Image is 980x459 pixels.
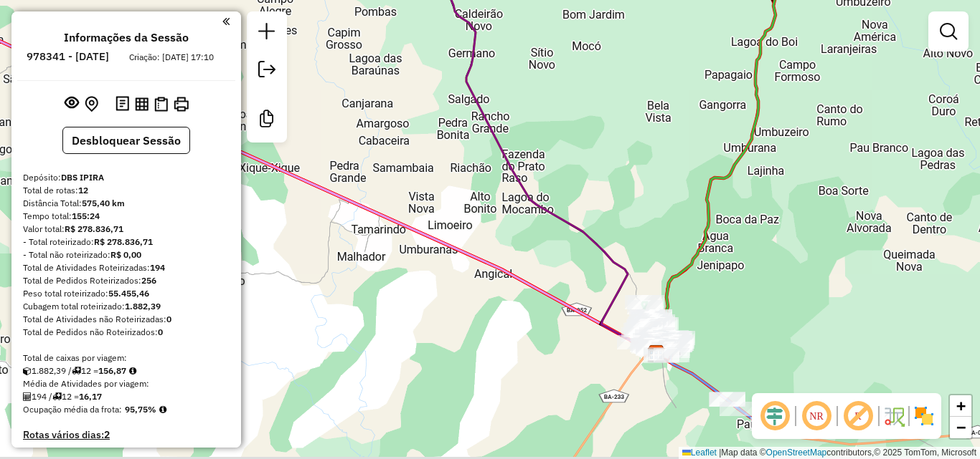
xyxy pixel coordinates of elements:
[882,405,905,427] img: Fluxo de ruas
[647,344,666,363] img: DBS IPIRA
[125,301,161,311] strong: 1.882,39
[253,55,281,87] a: Exportar sessão
[23,184,230,197] div: Total de rotas:
[72,367,81,375] i: Total de rotas
[23,236,230,248] div: - Total roteirizado:
[222,13,230,29] a: Clique aqui para minimizar o painel
[72,211,100,221] strong: 155:24
[61,172,104,183] strong: DBS IPIRA
[934,17,963,46] a: Exibir filtros
[23,364,230,377] div: 1.882,39 / 12 =
[123,51,220,64] div: Criação: [DATE] 17:10
[108,288,149,299] strong: 55.455,46
[23,352,230,364] div: Total de caixas por viagem:
[125,404,156,415] strong: 95,75%
[62,92,82,115] button: Exibir sessão original
[913,405,936,427] img: Exibir/Ocultar setores
[758,399,792,433] span: Ocultar deslocamento
[65,223,123,234] strong: R$ 278.836,71
[141,275,156,286] strong: 256
[23,248,230,261] div: - Total não roteirizado:
[23,274,230,287] div: Total de Pedidos Roteirizados:
[132,94,151,113] button: Visualizar relatório de Roteirização
[78,185,88,195] strong: 12
[166,314,171,324] strong: 0
[23,326,230,339] div: Total de Pedidos não Roteirizados:
[52,392,62,401] i: Total de rotas
[950,395,971,417] a: Zoom in
[62,127,190,154] button: Desbloquear Sessão
[94,236,153,247] strong: R$ 278.836,71
[79,391,102,402] strong: 16,17
[151,94,171,115] button: Visualizar Romaneio
[64,31,189,44] h4: Informações da Sessão
[98,365,126,376] strong: 156,87
[253,105,281,137] a: Criar modelo
[950,417,971,438] a: Zoom out
[956,397,966,415] span: +
[23,287,230,300] div: Peso total roteirizado:
[27,50,109,63] h6: 978341 - [DATE]
[82,93,101,115] button: Centralizar mapa no depósito ou ponto de apoio
[129,367,136,375] i: Meta Caixas/viagem: 1,00 Diferença: 155,87
[23,390,230,403] div: 194 / 12 =
[171,94,192,115] button: Imprimir Rotas
[134,446,140,459] strong: 0
[23,447,230,459] h4: Clientes Priorizados NR:
[679,447,980,459] div: Map data © contributors,© 2025 TomTom, Microsoft
[682,448,717,458] a: Leaflet
[841,399,875,433] span: Exibir rótulo
[23,197,230,210] div: Distância Total:
[23,392,32,401] i: Total de Atividades
[956,418,966,436] span: −
[82,198,125,208] strong: 575,40 km
[23,367,32,375] i: Cubagem total roteirizado
[158,327,163,337] strong: 0
[23,223,230,236] div: Valor total:
[104,428,110,441] strong: 2
[719,448,721,458] span: |
[110,249,141,260] strong: R$ 0,00
[23,300,230,313] div: Cubagem total roteirizado:
[23,171,230,184] div: Depósito:
[113,93,132,115] button: Logs desbloquear sessão
[159,405,166,414] em: Média calculada utilizando a maior ocupação (%Peso ou %Cubagem) de cada rota da sessão. Rotas cro...
[23,429,230,441] h4: Rotas vários dias:
[23,261,230,274] div: Total de Atividades Roteirizadas:
[253,17,281,49] a: Nova sessão e pesquisa
[23,377,230,390] div: Média de Atividades por viagem:
[23,210,230,223] div: Tempo total:
[766,448,827,458] a: OpenStreetMap
[150,262,165,273] strong: 194
[799,399,834,433] span: Ocultar NR
[23,313,230,326] div: Total de Atividades não Roteirizadas:
[23,404,122,415] span: Ocupação média da frota:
